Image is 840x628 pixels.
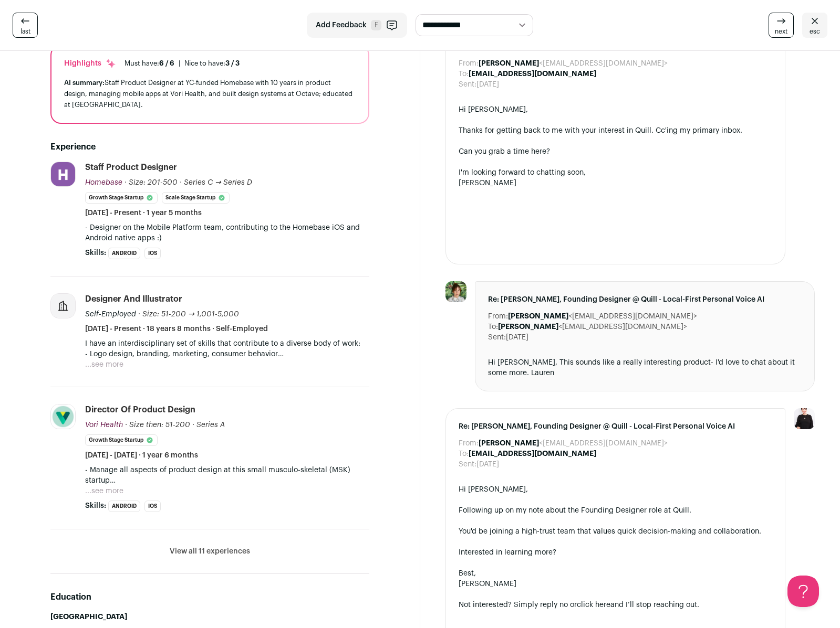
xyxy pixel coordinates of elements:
p: - Designer on the Mobile Platform team, contributing to the Homebase iOS and Android native apps :) [85,222,369,243]
div: Interested in learning more? [459,547,773,558]
li: iOS [144,501,161,512]
dt: To: [488,322,498,332]
a: last [13,13,38,38]
span: AI summary: [64,79,105,86]
span: Self-Employed [85,311,136,318]
div: Best, [459,568,773,579]
span: Vori Health [85,421,123,429]
div: Hi [PERSON_NAME], [459,484,773,495]
button: ...see more [85,486,123,496]
div: [PERSON_NAME] [459,579,773,589]
p: I have an interdisciplinary set of skills that contribute to a diverse body of work: [85,338,369,349]
div: Nice to have: [184,59,240,68]
dd: <[EMAIL_ADDRESS][DOMAIN_NAME]> [498,322,687,332]
li: Android [108,501,140,512]
p: - Manage all aspects of product design at this small musculo-skeletal (MSK) startup [85,465,369,486]
span: [DATE] - [DATE] · 1 year 6 months [85,450,198,461]
span: · [192,420,194,430]
div: Not interested? Simply reply no or and I’ll stop reaching out. [459,600,773,610]
div: Highlights [64,58,116,69]
button: Add Feedback F [307,13,407,38]
span: Homebase [85,179,122,186]
li: Growth Stage Startup [85,192,158,204]
img: 9240684-medium_jpg [794,408,815,429]
b: [PERSON_NAME] [498,323,558,331]
dt: From: [459,58,479,69]
h2: Experience [50,141,369,153]
li: iOS [144,248,161,259]
dt: To: [459,69,469,79]
div: You'd be joining a high-trust team that values quick decision-making and collaboration. [459,526,773,537]
div: Designer and Illustrator [85,293,182,305]
b: [EMAIL_ADDRESS][DOMAIN_NAME] [469,450,596,457]
span: · Size: 201-500 [125,179,178,186]
span: · [180,177,182,188]
span: Skills: [85,501,106,511]
span: next [775,27,787,36]
ul: | [125,59,240,68]
h2: Education [50,591,369,603]
span: Add Feedback [316,20,367,30]
dt: Sent: [488,332,506,343]
span: F [371,20,381,30]
dd: <[EMAIL_ADDRESS][DOMAIN_NAME]> [479,438,668,449]
dd: [DATE] [476,79,499,90]
img: company-logo-placeholder-414d4e2ec0e2ddebbe968bf319fdfe5acfe0c9b87f798d344e800bc9a89632a0.png [51,294,75,318]
iframe: Help Scout Beacon - Open [787,576,819,607]
li: Growth Stage Startup [85,434,158,446]
dt: Sent: [459,459,476,470]
span: Re: [PERSON_NAME], Founding Designer @ Quill - Local-First Personal Voice AI [459,421,773,432]
b: [PERSON_NAME] [508,313,568,320]
button: ...see more [85,359,123,370]
strong: [GEOGRAPHIC_DATA] [50,613,127,621]
div: Director Of Product Design [85,404,195,416]
dt: From: [488,311,508,322]
img: dc1ac0b8b142354d6e1761af803a5e299391389dcb213caa798f473cc45f3e8f [51,162,75,186]
a: click here [577,601,610,609]
div: Hi [PERSON_NAME], [459,104,773,115]
button: View all 11 experiences [170,546,250,557]
span: Re: [PERSON_NAME], Founding Designer @ Quill - Local-First Personal Voice AI [488,294,802,305]
span: · Size then: 51-200 [125,421,190,429]
dd: <[EMAIL_ADDRESS][DOMAIN_NAME]> [479,58,668,69]
span: Skills: [85,248,106,258]
span: [DATE] - Present · 1 year 5 months [85,208,202,218]
span: · Size: 51-200 → 1,001-5,000 [138,311,239,318]
div: Staff Product Designer [85,162,177,173]
b: [PERSON_NAME] [479,440,539,447]
span: Series A [196,421,225,429]
div: Staff Product Designer at YC-funded Homebase with 10 years in product design, managing mobile app... [64,77,356,110]
span: 6 / 6 [159,60,174,67]
span: esc [810,27,820,36]
a: esc [802,13,827,38]
div: Must have: [125,59,174,68]
b: [EMAIL_ADDRESS][DOMAIN_NAME] [469,70,596,78]
img: c16ebb044e92706b27cbcb955fae1cbb287f7e35707383e424d2f7ce0c0a8790.jpg [445,281,466,302]
b: [PERSON_NAME] [479,60,539,67]
div: Thanks for getting back to me with your interest in Quill. Cc'ing my primary inbox. [459,125,773,136]
p: - Logo design, branding, marketing, consumer behavior [85,349,369,359]
span: [DATE] - Present · 18 years 8 months · Self-Employed [85,324,268,334]
div: Hi [PERSON_NAME], This sounds like a really interesting product- I'd love to chat about it some m... [488,357,802,378]
div: Following up on my note about the Founding Designer role at Quill. [459,505,773,516]
li: Android [108,248,140,259]
img: 7b885d7853d99a6fb4b23532aa805c1cb4f5ba713b0885dd6b9d7d733eac6e3d.jpg [51,405,75,429]
span: last [20,27,30,36]
a: next [769,13,794,38]
dd: [DATE] [476,459,499,470]
dt: From: [459,438,479,449]
dt: Sent: [459,79,476,90]
span: 3 / 3 [225,60,240,67]
li: Scale Stage Startup [162,192,230,204]
div: [PERSON_NAME] [459,178,773,188]
span: I'm looking forward to chatting soon, [459,169,586,176]
span: Series C → Series D [184,179,252,186]
dd: [DATE] [506,332,528,343]
a: Can you grab a time here? [459,148,550,155]
dd: <[EMAIL_ADDRESS][DOMAIN_NAME]> [508,311,697,322]
dt: To: [459,449,469,459]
